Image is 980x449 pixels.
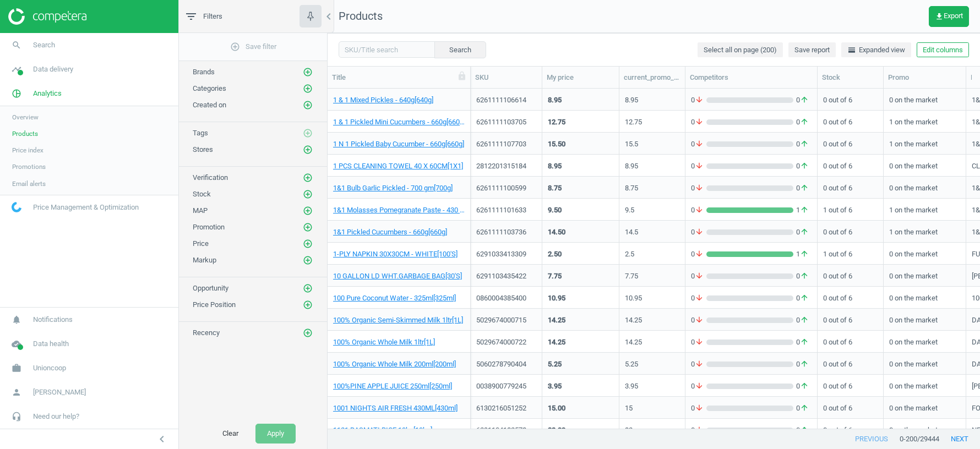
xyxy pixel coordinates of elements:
i: person [6,382,27,403]
div: 0 on the market [889,266,960,285]
button: add_circle_outline [302,255,313,266]
span: Data health [33,339,69,349]
div: 6261111103705 [476,117,536,127]
i: arrow_downward [695,293,704,303]
a: 1121 BASMATI RICE 10kg[10kg] [333,425,432,435]
div: 9.5 [625,205,634,219]
i: arrow_downward [695,403,704,413]
div: 6261111106614 [476,95,536,105]
button: Select all on page (200) [698,42,783,58]
i: add_circle_outline [303,255,313,265]
span: 0 [691,183,706,193]
div: 6291033413309 [476,249,536,259]
div: 5.25 [548,359,562,369]
div: 1 on the market [889,200,960,219]
span: Promotion [193,223,225,231]
a: 1-PLY NAPKIN 30X30CM - WHITE[100'S] [333,249,458,259]
div: 0 on the market [889,288,960,307]
div: 1 out of 6 [823,200,878,219]
div: 6261111103736 [476,227,536,237]
button: add_circle_outline [302,172,313,183]
span: 0 [793,183,812,193]
span: 0 [691,139,706,149]
span: Price Management & Optimization [33,202,139,212]
i: add_circle_outline [303,145,313,155]
i: search [6,35,27,56]
i: arrow_downward [695,359,704,369]
div: 7.75 [625,271,638,285]
div: 14.25 [625,337,642,351]
button: add_circle_outline [302,283,313,294]
i: chevron_left [322,10,335,23]
span: 0 [793,139,812,149]
i: add_circle_outline [303,206,313,216]
div: 0 on the market [889,376,960,395]
div: 7.75 [548,271,562,281]
button: add_circle_outline [302,327,313,338]
span: Data delivery [33,64,73,74]
i: add_circle_outline [303,84,313,94]
i: arrow_upward [800,271,809,281]
span: 0 [691,293,706,303]
button: Edit columns [917,42,969,58]
span: 0 [793,381,812,391]
div: 0 out of 6 [823,156,878,175]
span: Email alerts [12,179,46,188]
div: 82.00 [548,425,565,435]
div: grid [328,89,980,429]
div: 6261111100599 [476,183,536,193]
div: 12.75 [625,117,642,131]
div: SKU [475,73,537,83]
a: 100%PINE APPLE JUICE 250ml[250ml] [333,381,452,391]
span: / 29444 [917,434,939,444]
i: arrow_upward [800,95,809,105]
a: 1001 NIGHTS AIR FRESH 430ML[430ml] [333,403,458,413]
i: arrow_downward [695,381,704,391]
span: 0 [691,359,706,369]
input: SKU/Title search [339,41,435,58]
span: Products [12,129,38,138]
div: 15.50 [548,139,565,149]
a: 1 PCS CLEANING TOWEL 40 X 60CM[1X1] [333,161,463,171]
i: chevron_left [155,432,168,446]
div: 0038900779245 [476,381,536,391]
span: Need our help? [33,412,79,421]
button: add_circle_outline [302,189,313,200]
div: 0 out of 6 [823,310,878,329]
div: 0 out of 6 [823,376,878,395]
span: Search [33,40,55,50]
span: 0 [793,315,812,325]
div: 15.00 [548,403,565,413]
div: 9.50 [548,205,562,215]
div: 6291104182578 [476,425,536,435]
a: 100 Pure Coconut Water - 325ml[325ml] [333,293,456,303]
button: horizontal_splitExpanded view [841,42,911,58]
a: 1 N 1 Pickled Baby Cucumber - 660g[660g] [333,139,464,149]
i: add_circle_outline [303,300,313,310]
span: Products [339,9,383,23]
div: Stock [822,73,879,83]
span: Recency [193,328,220,337]
div: 15.5 [625,139,638,153]
span: 0 - 200 [900,434,917,444]
i: arrow_downward [695,117,704,127]
i: add_circle_outline [303,222,313,232]
button: Search [434,41,486,58]
div: 82 [625,425,633,439]
i: get_app [935,12,944,21]
span: Tags [193,129,208,137]
i: arrow_downward [695,95,704,105]
button: next [939,429,980,449]
button: Clear [211,424,250,443]
i: cloud_done [6,333,27,354]
span: Save filter [230,42,276,52]
button: add_circle_outline [302,222,313,233]
div: 0 on the market [889,332,960,351]
i: arrow_downward [695,161,704,171]
div: 14.50 [548,227,565,237]
i: arrow_downward [695,271,704,281]
button: Save report [788,42,836,58]
a: 100% Organic Whole Milk 1ltr[1L] [333,337,435,347]
span: 0 [691,117,706,127]
button: add_circle_outline [302,299,313,310]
